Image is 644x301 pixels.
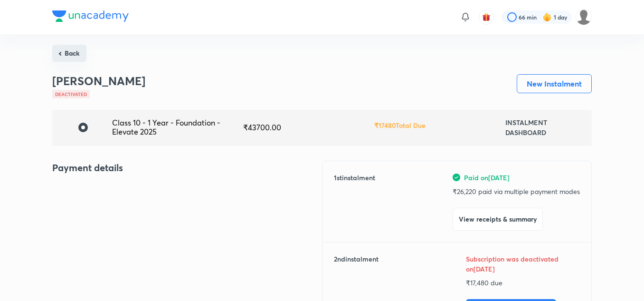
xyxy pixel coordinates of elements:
[52,10,129,22] img: Company Logo
[52,90,90,98] div: Deactivated
[52,74,145,88] h3: [PERSON_NAME]
[112,118,243,136] div: Class 10 - 1 Year - Foundation - Elevate 2025
[52,45,86,62] button: Back
[464,173,510,183] span: Paid on [DATE]
[505,117,584,137] h6: INSTALMENT DASHBOARD
[576,9,592,25] img: Rahul Kumar
[52,10,129,24] a: Company Logo
[243,123,374,132] div: ₹ 43700.00
[466,254,561,274] h6: Subscription was deactivated on [DATE]
[482,13,491,21] img: avatar
[479,10,494,25] button: avatar
[517,74,592,93] button: New Instalment
[466,278,580,288] p: ₹ 17,480 due
[453,208,543,231] button: View receipts & summary
[542,12,552,22] img: streak
[52,161,322,175] h4: Payment details
[453,174,460,181] img: green-tick
[334,173,375,231] h6: 1 st instalment
[453,186,580,196] p: ₹ 26,220 paid via multiple payment modes
[374,120,426,130] h6: ₹ 17480 Total Due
